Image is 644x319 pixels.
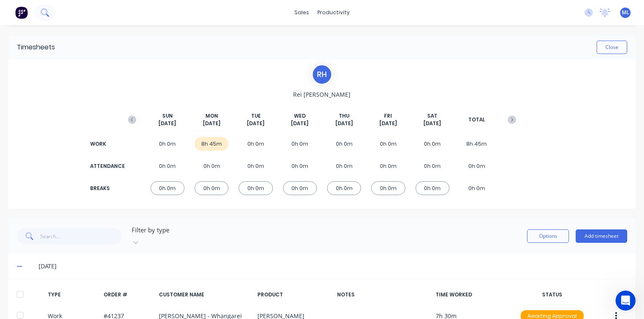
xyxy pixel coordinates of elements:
span: [DATE] [335,120,353,127]
input: Search... [40,228,122,244]
div: ATTENDANCE [90,162,124,170]
span: FRI [384,112,392,120]
span: Rei [PERSON_NAME] [293,90,351,99]
div: WORK [90,140,124,148]
div: Timesheets [17,42,55,52]
span: [DATE] [158,120,176,127]
div: 0h 0m [371,137,405,151]
span: [DATE] [203,120,221,127]
img: Factory [15,6,28,19]
div: 0h 0m [327,159,361,173]
span: ML [622,9,629,16]
div: 0h 0m [151,137,184,151]
div: 0h 0m [283,181,317,195]
div: STATUS [515,291,589,298]
div: sales [290,6,313,19]
div: ORDER # [104,291,152,298]
span: SAT [427,112,437,120]
div: productivity [313,6,354,19]
div: 0h 0m [415,137,449,151]
div: 0h 0m [239,181,273,195]
div: 0h 0m [327,181,361,195]
div: R H [312,64,332,85]
div: 0h 0m [415,181,449,195]
div: PRODUCT [257,291,331,298]
div: 0h 0m [283,137,317,151]
div: 0h 0m [239,137,273,151]
span: MON [205,112,218,120]
span: WED [294,112,306,120]
span: SUN [162,112,173,120]
span: [DATE] [423,120,441,127]
span: [DATE] [291,120,309,127]
div: CUSTOMER NAME [159,291,250,298]
div: 0h 0m [371,181,405,195]
div: 8h 45m [195,137,229,151]
span: THU [339,112,349,120]
div: 0h 0m [283,159,317,173]
div: 0h 0m [239,159,273,173]
span: TOTAL [468,116,485,123]
div: TIME WORKED [436,291,509,298]
div: 0h 0m [151,159,184,173]
div: [DATE] [39,262,627,271]
div: 0h 0m [195,159,229,173]
div: TYPE [48,291,96,298]
div: 0h 0m [327,137,361,151]
button: Close [597,41,627,54]
div: 0h 0m [151,181,184,195]
div: 8h 45m [460,137,493,151]
button: Add timesheet [576,229,627,243]
div: 0h 0m [195,181,229,195]
div: BREAKS [90,185,124,192]
span: [DATE] [379,120,397,127]
div: 0h 0m [415,159,449,173]
div: NOTES [337,291,428,298]
button: Options [527,229,569,243]
div: 0h 0m [460,159,493,173]
span: TUE [251,112,261,120]
span: [DATE] [247,120,265,127]
iframe: Intercom live chat [615,291,636,311]
div: 0h 0m [371,159,405,173]
div: 0h 0m [460,181,493,195]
